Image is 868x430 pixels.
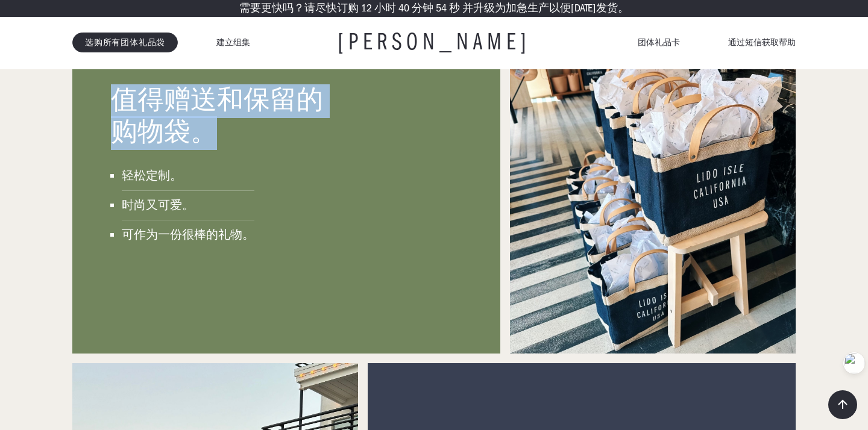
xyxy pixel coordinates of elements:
font: 通过短信获取帮助 [728,36,796,48]
font: 建立组集 [216,36,250,48]
font: 54 [436,2,447,14]
a: [PERSON_NAME] [337,30,532,54]
font: 需要更快吗？请尽快订购 [239,2,359,14]
a: 选购所有团体礼品袋 [72,33,178,52]
font: 团体礼品卡 [638,36,680,48]
font: 12 [361,2,372,14]
font: 并升级为加急生产以便[DATE]发货。 [462,2,629,14]
font: 时尚又可爱。 [122,198,194,212]
font: 秒 [449,2,460,14]
font: 40 [398,2,409,14]
font: 分钟 [412,2,433,14]
font: 可作为一份很棒的礼物。 [122,228,254,241]
font: 小时 [374,2,396,14]
a: 通过短信获取帮助 [728,35,796,49]
font: 选购所有团体礼品袋 [85,36,165,48]
font: 轻松定制。 [122,169,182,182]
font: 值得赠送和保留的购物袋。 [111,84,323,150]
a: 建立组集 [216,35,250,49]
font: [PERSON_NAME] [337,28,532,55]
a: 团体礼品卡 [638,35,680,49]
